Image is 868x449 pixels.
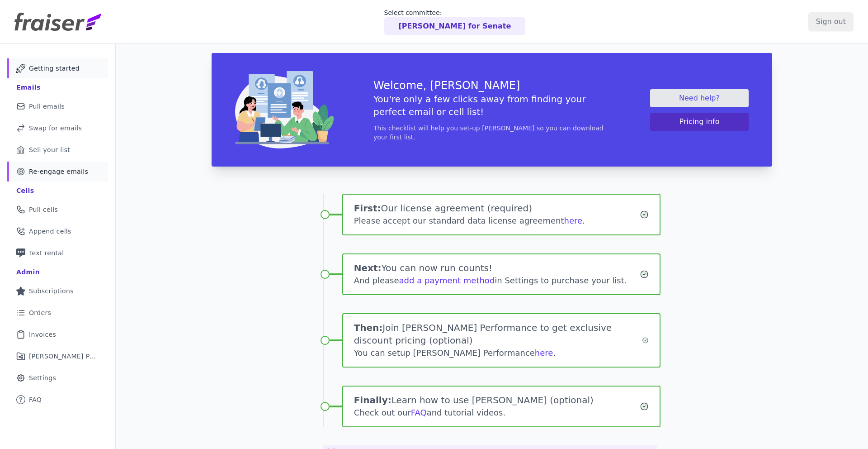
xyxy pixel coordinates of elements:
p: This checklist will help you set-up [PERSON_NAME] so you can download your first list. [373,124,610,142]
span: Subscriptions [29,287,74,296]
span: Append cells [29,227,71,236]
span: Settings [29,373,56,382]
button: Pricing info [650,113,749,131]
div: Cells [16,186,34,195]
a: FAQ [411,408,427,417]
span: Orders [29,308,51,317]
h1: You can now run counts! [354,262,640,274]
div: And please in Settings to purchase your list. [354,274,640,287]
span: [PERSON_NAME] Performance [29,352,97,361]
img: img [235,71,334,148]
a: Swap for emails [7,118,108,138]
span: Pull emails [29,102,65,111]
span: Getting started [29,64,80,73]
span: Pull cells [29,205,58,214]
span: Invoices [29,330,56,339]
a: [PERSON_NAME] Performance [7,346,108,366]
a: Subscriptions [7,281,108,301]
span: Swap for emails [29,124,82,133]
div: Admin [16,267,40,277]
a: Invoices [7,325,108,344]
img: Fraiser Logo [14,13,101,31]
h1: Our license agreement (required) [354,202,640,215]
a: here [535,348,553,358]
a: Select committee: [PERSON_NAME] for Senate [384,8,526,35]
h5: You're only a few clicks away from finding your perfect email or cell list! [373,93,610,118]
a: Getting started [7,58,108,78]
a: FAQ [7,390,108,410]
a: Pull emails [7,96,108,116]
a: Sell your list [7,140,108,160]
span: First: [354,203,381,214]
a: Pull cells [7,200,108,220]
span: Next: [354,263,382,273]
a: Need help? [650,89,749,107]
a: Re-engage emails [7,162,108,182]
h3: Welcome, [PERSON_NAME] [373,78,610,93]
h1: Join [PERSON_NAME] Performance to get exclusive discount pricing (optional) [354,321,642,347]
div: You can setup [PERSON_NAME] Performance . [354,347,642,359]
p: [PERSON_NAME] for Senate [399,21,511,32]
h1: Learn how to use [PERSON_NAME] (optional) [354,394,640,406]
span: Then: [354,322,383,333]
span: Text rental [29,248,64,258]
div: Emails [16,83,41,92]
a: Append cells [7,221,108,241]
span: Re-engage emails [29,167,88,176]
input: Sign out [808,12,854,31]
a: Text rental [7,243,108,263]
span: Sell your list [29,145,70,154]
a: Settings [7,368,108,388]
a: add a payment method [399,276,495,285]
div: Please accept our standard data license agreement [354,215,640,227]
a: Orders [7,303,108,323]
span: FAQ [29,395,42,404]
div: Check out our and tutorial videos. [354,406,640,419]
p: Select committee: [384,8,526,17]
span: Finally: [354,395,392,406]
